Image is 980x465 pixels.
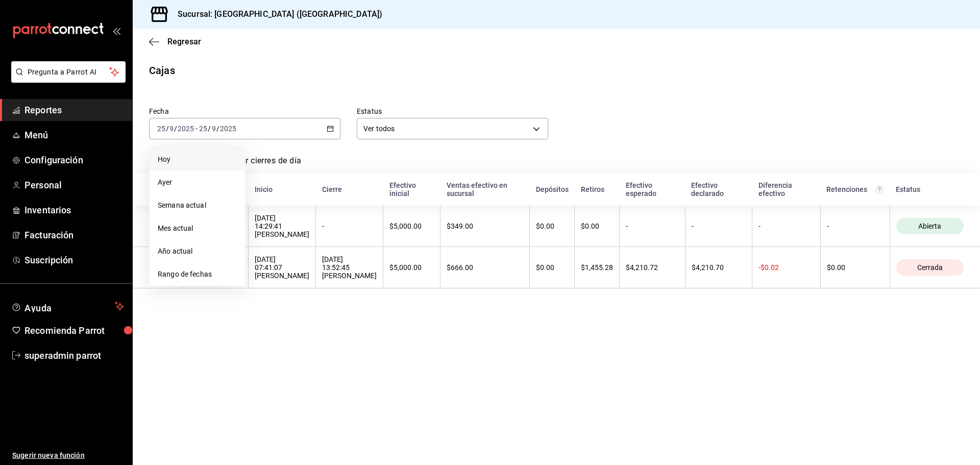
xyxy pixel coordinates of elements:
[236,156,301,173] a: Ver cierres de día
[389,222,434,230] div: $5,000.00
[322,222,377,230] div: -
[167,37,201,46] span: Regresar
[24,178,124,192] span: Personal
[581,185,614,193] div: Retiros
[211,125,216,133] input: --
[149,63,175,78] div: Cajas
[913,263,947,272] span: Cerrada
[24,228,124,242] span: Facturación
[12,450,124,461] span: Sugerir nueva función
[199,125,208,133] input: --
[447,222,523,230] div: $349.00
[219,125,237,133] input: ----
[692,222,746,230] div: -
[692,263,746,272] div: $4,210.70
[827,263,884,272] div: $0.00
[447,181,524,198] div: Ventas efectivo en sucursal
[758,263,814,272] div: -$0.02
[24,253,124,267] span: Suscripción
[158,200,237,211] span: Semana actual
[195,125,198,133] span: -
[581,263,613,272] div: $1,455.28
[24,128,124,142] span: Menú
[177,125,194,133] input: ----
[322,185,377,193] div: Cierre
[158,269,237,280] span: Rango de fechas
[112,27,120,35] button: open_drawer_menu
[169,8,382,20] h3: Sucursal: [GEOGRAPHIC_DATA] ([GEOGRAPHIC_DATA])
[826,185,884,193] div: Retenciones
[255,214,309,238] div: [DATE] 14:29:41 [PERSON_NAME]
[174,125,177,133] span: /
[24,203,124,217] span: Inventarios
[322,255,377,280] div: [DATE] 13:52:45 [PERSON_NAME]
[827,222,884,230] div: -
[24,153,124,167] span: Configuración
[626,222,679,230] div: -
[875,185,884,193] svg: Total de retenciones de propinas registradas
[24,103,124,117] span: Reportes
[896,185,964,193] div: Estatus
[157,125,166,133] input: --
[24,300,111,312] span: Ayuda
[255,255,309,280] div: [DATE] 07:41:07 [PERSON_NAME]
[7,74,126,85] a: Pregunta a Parrot AI
[24,324,124,337] span: Recomienda Parrot
[149,108,340,115] label: Fecha
[169,125,174,133] input: --
[208,125,211,133] span: /
[255,185,310,193] div: Inicio
[536,185,569,193] div: Depósitos
[166,125,169,133] span: /
[691,181,746,198] div: Efectivo declarado
[357,108,548,115] label: Estatus
[357,118,548,139] div: Ver todos
[581,222,613,230] div: $0.00
[11,61,126,83] button: Pregunta a Parrot AI
[28,67,110,78] span: Pregunta a Parrot AI
[158,177,237,188] span: Ayer
[158,154,237,165] span: Hoy
[216,125,219,133] span: /
[389,181,434,198] div: Efectivo inicial
[626,263,679,272] div: $4,210.72
[149,37,201,46] button: Regresar
[626,181,679,198] div: Efectivo esperado
[758,222,814,230] div: -
[389,263,434,272] div: $5,000.00
[158,223,237,234] span: Mes actual
[536,222,568,230] div: $0.00
[447,263,523,272] div: $666.00
[24,349,124,362] span: superadmin parrot
[158,246,237,257] span: Año actual
[536,263,568,272] div: $0.00
[758,181,815,198] div: Diferencia efectivo
[914,222,945,230] span: Abierta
